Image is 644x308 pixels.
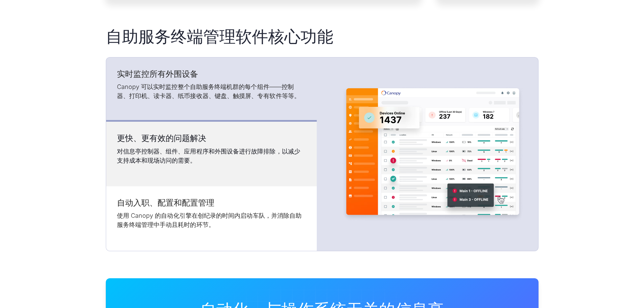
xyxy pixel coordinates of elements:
font: 更快、更有效的问题解决 [117,133,207,143]
font: 对信息亭控制器、组件、应用程序和外围设备进行故障排除，以减少支持成本和现场访问的需要。 [117,148,300,164]
font: 自助服务终端管理软件核心功能 [106,26,333,46]
font: 自动入职、配置和配置管理 [117,198,215,208]
font: 使用 Canopy 的自动化引擎在创纪录的时间内启动车队，并消除自助服务终端管理中手动且耗时的环节。 [117,212,302,228]
font: Canopy 可以实时监控整个自助服务终端机群的每个组件——控制器、打印机、读卡器、纸币接收器、键盘、触摸屏、专有软件等等。 [117,83,300,99]
font: 实时监控所有外围设备 [117,69,198,79]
